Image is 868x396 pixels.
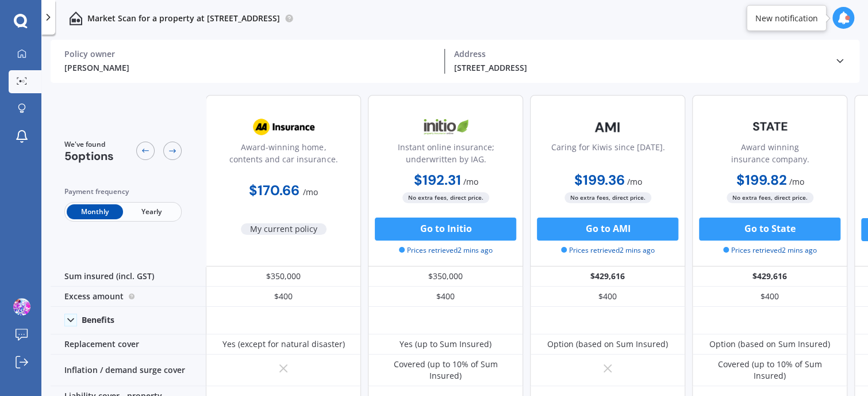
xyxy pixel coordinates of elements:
[82,315,114,325] div: Benefits
[709,338,830,350] div: Option (based on Sum Insured)
[377,359,514,382] div: Covered (up to 10% of Sum Insured)
[530,266,685,287] div: $429,616
[67,204,123,219] span: Monthly
[400,338,491,350] div: Yes (up to Sum Insured)
[701,359,839,382] div: Covered (up to 10% of Sum Insured)
[249,181,299,199] b: $170.66
[463,176,478,187] span: / mo
[51,287,206,307] div: Excess amount
[692,287,847,307] div: $400
[574,171,624,189] b: $199.36
[723,245,817,256] span: Prices retrieved 2 mins ago
[564,192,651,203] span: No extra fees, direct price.
[378,141,513,170] div: Instant online insurance; underwritten by IAG.
[537,218,678,241] button: Go to AMI
[413,171,460,189] b: $192.31
[627,176,642,187] span: / mo
[530,287,685,307] div: $400
[51,334,206,355] div: Replacement cover
[222,338,345,350] div: Yes (except for natural disaster)
[375,218,516,241] button: Go to Initio
[368,287,523,307] div: $400
[454,49,825,59] div: Address
[64,186,182,197] div: Payment frequency
[303,186,318,197] span: / mo
[64,148,114,163] span: 5 options
[399,245,493,256] span: Prices retrieved 2 mins ago
[69,12,83,25] img: home-and-contents.b802091223b8502ef2dd.svg
[13,298,30,315] img: ACg8ocIlbeaCC5NffaZWA7SLlcnQiUfqUiIIOoAEZWz8axUhssMUGAKq=s96-c
[755,12,818,24] div: New notification
[789,176,804,187] span: / mo
[64,62,435,74] div: [PERSON_NAME]
[245,113,321,142] img: AA.webp
[241,223,327,235] span: My current policy
[732,113,808,140] img: State-text-1.webp
[216,141,351,170] div: Award-winning home, contents and car insurance.
[123,204,179,219] span: Yearly
[699,218,840,241] button: Go to State
[702,141,838,170] div: Award winning insurance company.
[402,192,489,203] span: No extra fees, direct price.
[547,338,668,350] div: Option (based on Sum Insured)
[368,266,523,287] div: $350,000
[736,171,786,189] b: $199.82
[570,113,646,142] img: AMI-text-1.webp
[561,245,655,256] span: Prices retrieved 2 mins ago
[51,355,206,386] div: Inflation / demand surge cover
[51,266,206,287] div: Sum insured (incl. GST)
[727,192,813,203] span: No extra fees, direct price.
[64,139,114,150] span: We've found
[408,113,483,142] img: Initio.webp
[206,266,361,287] div: $350,000
[206,287,361,307] div: $400
[551,141,665,170] div: Caring for Kiwis since [DATE].
[692,266,847,287] div: $429,616
[87,13,280,24] p: Market Scan for a property at [STREET_ADDRESS]
[454,62,825,74] div: [STREET_ADDRESS]
[64,49,435,59] div: Policy owner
